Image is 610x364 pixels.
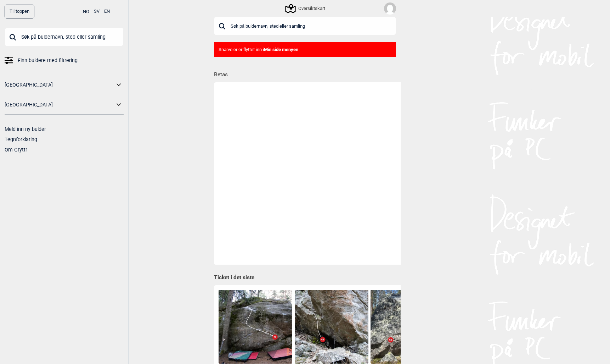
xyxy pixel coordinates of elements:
b: Min side menyen [264,47,298,52]
span: Finn buldere med filtrering [18,55,78,66]
img: User fallback1 [384,2,396,15]
a: Om Gryttr [5,147,27,153]
img: Elwood blues [371,290,444,364]
a: [GEOGRAPHIC_DATA] [5,100,114,110]
button: EN [104,5,110,18]
div: Oversiktskart [286,4,325,13]
a: Tegnforklaring [5,137,37,142]
input: Søk på buldernavn, sted eller samling [5,28,124,46]
div: Snarveier er flyttet inn i [214,42,396,57]
a: Meld inn ny bulder [5,126,46,132]
img: Det japanske hullet 200406 [219,290,292,364]
a: Finn buldere med filtrering [5,55,124,66]
button: SV [94,5,100,18]
input: Søk på buldernavn, sted eller samling [214,17,396,35]
button: NO [83,5,89,19]
h1: Ticket i det siste [214,274,396,282]
a: [GEOGRAPHIC_DATA] [5,80,114,90]
h1: Betas [214,66,401,79]
div: Til toppen [5,5,34,18]
img: Mors medaljong 200412 [295,290,368,364]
